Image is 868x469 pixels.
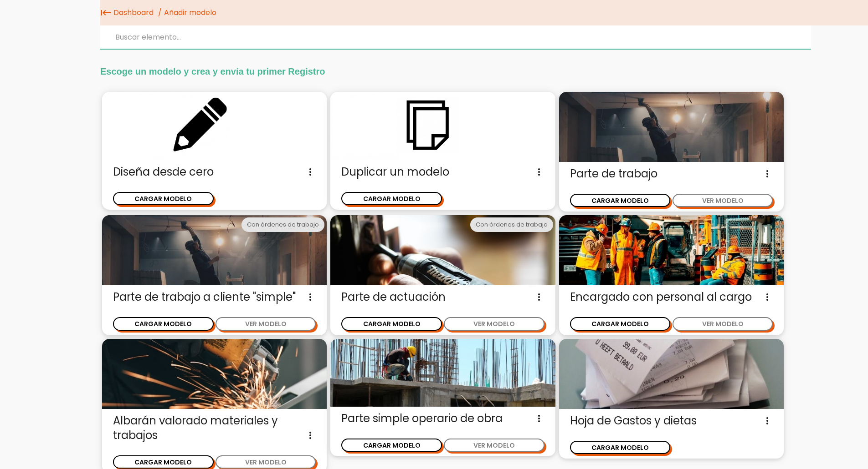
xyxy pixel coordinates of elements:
span: Parte de trabajo a cliente "simple" [113,290,316,304]
span: Diseña desde cero [113,165,316,179]
div: Con órdenes de trabajo [470,217,553,232]
button: VER MODELO [444,317,544,330]
img: gastos.jpg [559,339,784,409]
i: more_vert [762,290,773,304]
button: VER MODELO [216,317,316,330]
button: CARGAR MODELO [113,317,214,330]
button: VER MODELO [444,439,544,452]
i: more_vert [534,411,544,426]
img: partediariooperario.jpg [102,215,327,285]
button: CARGAR MODELO [570,194,671,207]
img: duplicar.png [330,92,555,160]
img: actuacion.jpg [330,215,555,285]
button: CARGAR MODELO [341,317,442,330]
button: CARGAR MODELO [570,441,671,454]
i: more_vert [762,414,773,428]
i: more_vert [534,290,544,304]
h2: Escoge un modelo y crea y envía tu primer Registro [100,66,782,76]
span: Añadir modelo [164,7,216,18]
img: partediariooperario.jpg [559,92,784,162]
button: CARGAR MODELO [570,317,671,330]
span: Hoja de Gastos y dietas [570,414,773,428]
span: Parte de trabajo [570,166,773,181]
button: VER MODELO [216,455,316,469]
span: Albarán valorado materiales y trabajos [113,414,316,443]
span: Parte simple operario de obra [341,411,544,426]
button: CARGAR MODELO [341,192,442,205]
img: parte-operario-obra-simple.jpg [330,339,555,407]
input: Buscar elemento... [100,25,811,49]
button: CARGAR MODELO [113,455,214,469]
span: Parte de actuación [341,290,544,304]
i: more_vert [305,165,316,179]
i: more_vert [305,428,316,443]
i: more_vert [534,165,544,179]
button: CARGAR MODELO [341,439,442,452]
img: encargado.jpg [559,215,784,285]
button: VER MODELO [673,317,773,330]
button: CARGAR MODELO [113,192,214,205]
div: Con órdenes de trabajo [241,217,324,232]
span: Encargado con personal al cargo [570,290,773,304]
i: more_vert [762,166,773,181]
img: trabajos.jpg [102,339,327,409]
span: Duplicar un modelo [341,165,544,179]
button: VER MODELO [673,194,773,207]
img: enblanco.png [102,92,327,160]
i: more_vert [305,290,316,304]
